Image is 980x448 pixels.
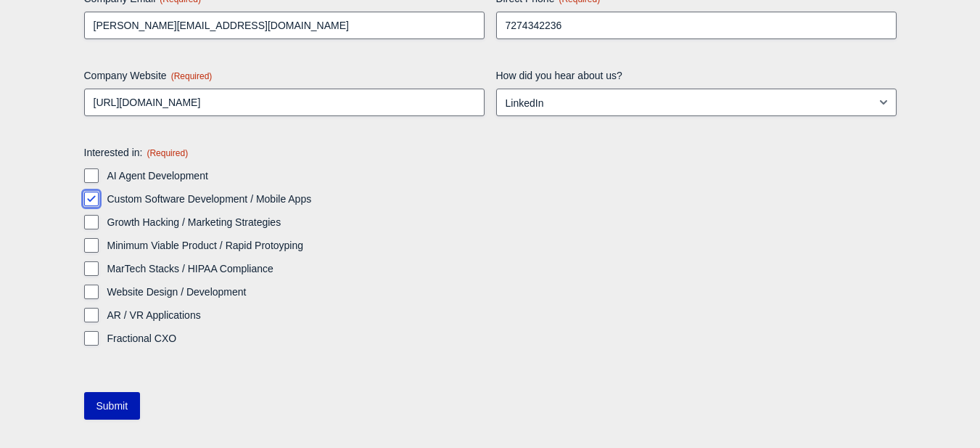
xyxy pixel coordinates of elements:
label: AI Agent Development [107,168,897,183]
label: Fractional CXO [107,331,897,346]
label: Growth Hacking / Marketing Strategies [107,215,897,229]
label: How did you hear about us? [496,68,897,83]
label: AR / VR Applications [107,308,897,322]
span: (Required) [171,71,213,81]
label: Custom Software Development / Mobile Apps [107,192,897,206]
label: Company Website [84,68,485,83]
input: Submit [84,392,141,420]
label: Website Design / Development [107,285,897,299]
span: (Required) [147,148,188,158]
legend: Interested in: [84,145,189,160]
input: https:// [84,89,485,116]
label: MarTech Stacks / HIPAA Compliance [107,261,897,276]
label: Minimum Viable Product / Rapid Protoyping [107,238,897,253]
